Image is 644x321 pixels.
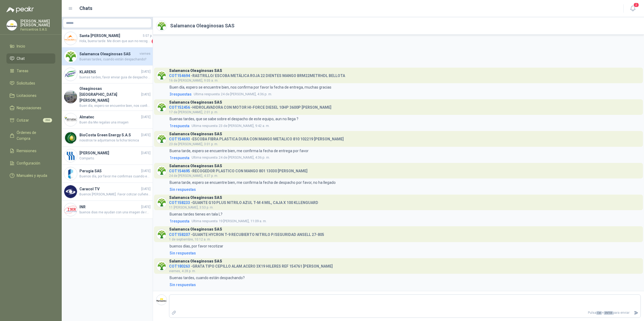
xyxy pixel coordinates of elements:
h3: Salamanca Oleaginosas SAS [169,196,222,199]
span: 1 de septiembre, 10:12 a. m. [169,238,211,241]
span: 3 respuesta s [170,91,192,97]
span: Solicitudes [17,80,35,86]
h4: - RECOGEDOR PLASTICO CON MANGO 801 13030 [PERSON_NAME] [169,167,308,173]
span: Ultima respuesta [192,218,218,224]
span: 16 de [PERSON_NAME], 9:05 a. m. [169,79,218,82]
span: Ultima respuesta [192,155,218,160]
a: Company LogoAlmatec[DATE]Buen dia Me regalas una imagen [62,111,153,129]
span: Buenos [PERSON_NAME]. Favor cotizar cuñetes de 5 galones ([GEOGRAPHIC_DATA]) [79,192,151,197]
img: Company Logo [64,167,77,180]
div: Sin respuestas [170,282,196,288]
span: Tareas [17,68,28,74]
span: buenos dias me ayudan con una imagen de referencia de la prensa cotizada [79,210,151,215]
span: Cotizar [17,117,29,123]
p: [PERSON_NAME] [PERSON_NAME] [20,19,55,27]
span: COT158207 [169,232,190,237]
img: Company Logo [64,203,77,216]
img: Company Logo [156,229,167,239]
a: Sin respuestas [169,250,641,256]
span: COT180263 [169,264,190,268]
h4: KLARENS [79,69,140,75]
button: Enviar [632,308,641,318]
h4: - HIDROLAVADORA CON MOTOR HI-FORCE DIESEL 10HP 3600P [PERSON_NAME] [169,104,331,109]
h4: Salamanca Oleaginosas SAS [79,51,138,57]
span: Buenas tardes, cuando están despachando? [79,57,151,62]
p: Buenas tardes tienes en tala L? [170,211,222,217]
span: 24 de [PERSON_NAME], 4:37 p. m. [169,174,218,178]
h4: - GUANTE HYCRON T-9 RECUBIERTO NITRILO P/SEGURIDAD ANSELL 27-805 [169,231,324,236]
img: Company Logo [156,70,167,81]
span: Remisiones [17,148,36,154]
span: Hola, buena tarde. Me dicen que aun no recogen la pulidora. por favor me confirman cuando recogen. [79,39,151,44]
span: 266 [43,118,52,122]
span: 1 respuesta [170,155,189,161]
a: Configuración [6,158,55,168]
span: buenas tardes, favor enviar guia de despacho de esta soldadura . [79,75,151,80]
span: Licitaciones [17,93,36,99]
span: Buen día, espero se encuentre bien, nos confirma la fecha de despacho por favor, quedo atenta [79,103,151,108]
h4: Almatec [79,114,140,120]
span: Comparto. [79,156,151,161]
h2: Salamanca Oleaginosas SAS [170,22,235,30]
span: [DATE] [141,187,151,192]
span: 5:07 p. m. [143,33,157,38]
span: 2 [633,2,639,8]
a: Company LogoPerugia SAS[DATE]Buenos día, por favor me confirmas cuando entregan este pedido [62,165,153,183]
span: Buen dia Me regalas una imagen [79,120,151,125]
p: Pulsa + para enviar [178,308,632,318]
span: Negociaciones [17,105,41,111]
span: Inicio [17,43,25,49]
span: 1 respuesta [170,123,189,129]
span: 1 respuesta [170,218,189,224]
span: [DATE] [141,151,151,156]
a: Sin respuestas [169,187,641,192]
span: nosotros te adjuntamos la ficha técnica [79,138,151,143]
div: Sin respuestas [170,187,196,192]
h4: Oleaginosas [GEOGRAPHIC_DATA][PERSON_NAME] [79,86,140,103]
h4: Perugia SAS [79,168,140,174]
div: Sin respuestas [170,250,196,256]
span: [DATE] [141,69,151,74]
img: Company Logo [64,113,77,126]
span: 19 [PERSON_NAME], 11:09 a. m. [192,218,267,224]
span: 23 de [PERSON_NAME], 3:01 p. m. [169,142,218,146]
h4: INR [79,204,140,210]
span: COT154693 [169,137,190,141]
h3: Salamanca Oleaginosas SAS [169,133,222,136]
p: Ferricentros S.A.S. [20,28,55,31]
img: Company Logo [156,102,167,112]
button: 2 [628,4,638,13]
h3: Salamanca Oleaginosas SAS [169,69,222,72]
span: 23 de [PERSON_NAME], 9:42 a. m. [192,123,270,129]
a: 1respuestaUltima respuesta19 [PERSON_NAME], 11:09 a. m. [169,218,641,224]
p: Buenas tardes, que se sabe sobre el despacho de este equipo, aun no llega ? [170,116,298,122]
h4: - GUANTE G10 PLUS NITRILO AZUL T-M 4 MIL, CAJA X 100 KLLENGUARD [169,199,318,204]
span: [DATE] [141,169,151,174]
h3: Salamanca Oleaginosas SAS [169,101,222,104]
span: 17 de [PERSON_NAME], 2:01 p. m. [169,110,218,114]
p: Buen día, espero se encuentre bien, nos confirma por favor la fecha de entrega, muchas gracias [170,84,331,90]
img: Company Logo [156,261,167,271]
a: Chat [6,53,55,64]
span: [DATE] [141,133,151,138]
h3: Salamanca Oleaginosas SAS [169,260,222,263]
a: Inicio [6,41,55,51]
label: Adjuntar archivos [169,308,178,318]
a: Company LogoOleaginosas [GEOGRAPHIC_DATA][PERSON_NAME][DATE]Buen día, espero se encuentre bien, n... [62,83,153,111]
img: Company Logo [64,185,77,198]
img: Company Logo [64,149,77,162]
p: Buena tarde, espero se encuentre bien, me confirma la fecha de despacho por favor, no ha llegado [170,180,336,185]
span: Ultima respuesta [192,123,218,129]
span: [DATE] [141,92,151,97]
a: Cotizar266 [6,115,55,125]
a: Company LogoCaracol TV[DATE]Buenos [PERSON_NAME]. Favor cotizar cuñetes de 5 galones ([GEOGRAPHIC... [62,183,153,201]
h4: BioCosta Green Energy S.A.S [79,132,140,138]
a: Sin respuestas [169,282,641,288]
img: Company Logo [156,166,167,176]
h4: Santa [PERSON_NAME] [79,33,142,39]
span: Buenos día, por favor me confirmas cuando entregan este pedido [79,174,151,179]
span: [DATE] [141,115,151,120]
a: Licitaciones [6,90,55,101]
img: Company Logo [156,21,167,31]
a: Manuales y ayuda [6,170,55,181]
